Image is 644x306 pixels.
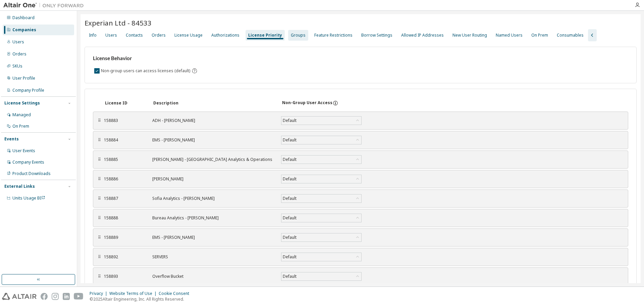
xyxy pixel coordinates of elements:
[104,235,144,240] div: 158889
[282,156,298,163] div: Default
[90,296,193,302] p: © 2025 Altair Engineering, Inc. All Rights Reserved.
[97,254,101,260] div: ⠿
[97,196,101,201] div: ⠿
[97,137,101,143] div: ⠿
[281,253,361,261] div: Default
[104,157,144,162] div: 158885
[63,293,70,300] img: linkedin.svg
[12,39,24,45] div: Users
[109,291,159,296] div: Website Terms of Use
[12,112,31,118] div: Managed
[248,33,282,38] div: License Priority
[104,176,144,182] div: 158886
[282,214,298,222] div: Default
[89,33,97,38] div: Info
[12,171,51,176] div: Product Downloads
[104,137,144,143] div: 158884
[97,235,101,240] span: ⠿
[126,33,143,38] div: Contacts
[52,293,59,300] img: instagram.svg
[4,184,35,189] div: External Links
[282,117,298,124] div: Default
[152,137,273,143] div: EMS - [PERSON_NAME]
[4,100,40,106] div: License Settings
[152,215,273,221] div: Bureau Analytics - [PERSON_NAME]
[152,196,273,201] div: Sofia Analytics - [PERSON_NAME]
[152,176,273,182] div: [PERSON_NAME]
[101,67,192,75] label: Non-group users can access licenses (default)
[12,195,45,201] span: Units Usage BI
[174,33,203,38] div: License Usage
[97,118,101,123] div: ⠿
[557,33,584,38] div: Consumables
[282,175,298,183] div: Default
[152,33,166,38] div: Orders
[85,18,152,28] span: Experian Ltd - 84533
[12,15,35,20] div: Dashboard
[4,136,19,142] div: Events
[159,291,193,296] div: Cookie Consent
[3,2,87,9] img: Altair One
[105,33,117,38] div: Users
[281,272,361,280] div: Default
[12,51,26,57] div: Orders
[93,55,197,62] h3: License Behavior
[192,68,198,74] svg: By default any user not assigned to any group can access any license. Turn this setting off to di...
[90,291,109,296] div: Privacy
[12,27,36,33] div: Companies
[282,273,298,280] div: Default
[105,100,145,106] div: License ID
[314,33,353,38] div: Feature Restrictions
[281,117,361,125] div: Default
[291,33,306,38] div: Groups
[2,293,37,300] img: altair_logo.svg
[97,157,101,162] div: ⠿
[282,195,298,202] div: Default
[104,118,144,123] div: 158883
[531,33,548,38] div: On Prem
[12,76,35,81] div: User Profile
[401,33,444,38] div: Allowed IP Addresses
[361,33,392,38] div: Borrow Settings
[281,156,361,164] div: Default
[12,88,44,93] div: Company Profile
[41,293,48,300] img: facebook.svg
[281,175,361,183] div: Default
[104,215,144,221] div: 158888
[282,234,298,241] div: Default
[12,124,29,129] div: On Prem
[282,253,298,261] div: Default
[104,274,144,279] div: 158893
[97,176,101,182] div: ⠿
[281,233,361,242] div: Default
[74,293,84,300] img: youtube.svg
[282,136,298,144] div: Default
[152,118,273,123] div: ADH - [PERSON_NAME]
[281,214,361,222] div: Default
[152,274,273,279] div: Overflow Bucket
[496,33,523,38] div: Named Users
[97,215,101,221] div: ⠿
[152,157,273,162] div: [PERSON_NAME] - [GEOGRAPHIC_DATA] Analytics & Operations
[281,136,361,144] div: Default
[211,33,239,38] div: Authorizations
[12,148,35,154] div: User Events
[12,63,22,69] div: SKUs
[452,33,487,38] div: New User Routing
[104,196,144,201] div: 158887
[12,160,44,165] div: Company Events
[97,274,101,279] div: ⠿
[282,100,332,106] div: Non-Group User Access
[153,100,274,106] div: Description
[152,254,273,260] div: SERVERS
[104,254,144,260] div: 158892
[281,194,361,203] div: Default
